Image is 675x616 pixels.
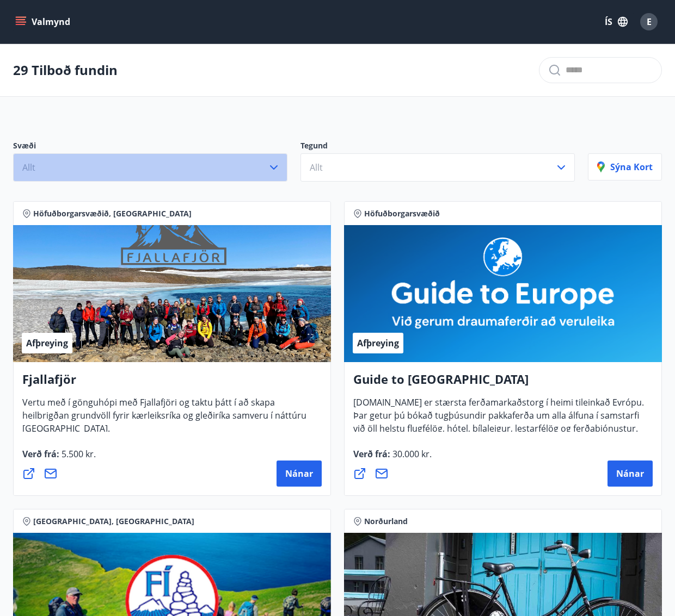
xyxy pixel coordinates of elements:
[357,337,399,349] span: Afþreying
[13,140,287,153] p: Svæði
[285,468,313,480] span: Nánar
[636,9,662,35] button: E
[353,396,644,443] span: [DOMAIN_NAME] er stærsta ferðamarkaðstorg í heimi tileinkað Evrópu. Þar getur þú bókað tugþúsundi...
[13,12,75,32] button: menu
[616,468,644,480] span: Nánar
[13,153,287,182] button: Allt
[22,396,306,443] span: Vertu með í gönguhópi með Fjallafjöri og taktu þátt í að skapa heilbrigðan grundvöll fyrir kærlei...
[364,516,408,527] span: Norðurland
[390,448,432,460] span: 30.000 kr.
[22,371,322,396] h4: Fjallafjör
[277,461,322,487] button: Nánar
[22,161,35,173] span: Allt
[26,337,68,349] span: Afþreying
[310,161,323,173] span: Allt
[22,448,96,469] span: Verð frá :
[33,208,192,219] span: Höfuðborgarsvæðið, [GEOGRAPHIC_DATA]
[300,140,575,153] p: Tegund
[353,448,432,469] span: Verð frá :
[13,61,118,79] p: 29 Tilboð fundin
[599,12,634,32] button: ÍS
[588,153,662,181] button: Sýna kort
[300,153,575,182] button: Allt
[364,208,440,219] span: Höfuðborgarsvæðið
[353,371,653,396] h4: Guide to [GEOGRAPHIC_DATA]
[59,448,96,460] span: 5.500 kr.
[647,16,652,28] span: E
[607,461,653,487] button: Nánar
[33,516,194,527] span: [GEOGRAPHIC_DATA], [GEOGRAPHIC_DATA]
[597,161,653,173] p: Sýna kort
